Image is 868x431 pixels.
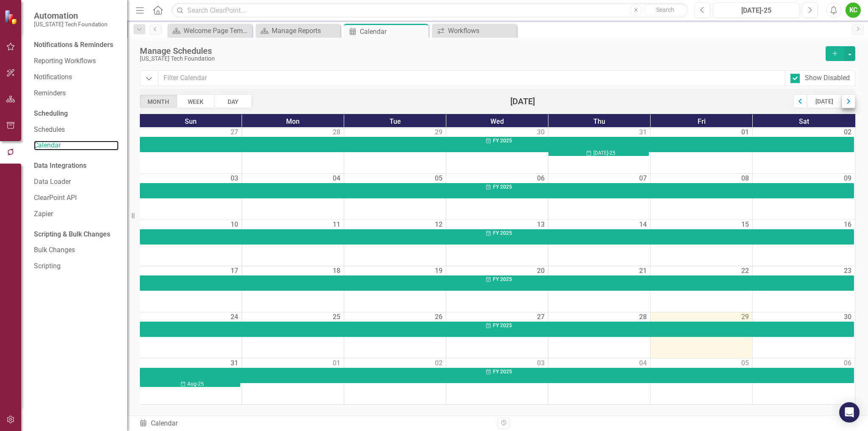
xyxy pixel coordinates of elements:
td: 13 Aug 2025 [446,220,548,266]
div: FY 2025 [140,183,854,198]
td: 19 Aug 2025 [344,266,446,312]
div: 04 [242,174,344,183]
span: [DATE]-25 [593,150,615,156]
div: 12 [344,220,446,229]
td: 22 Aug 2025 [651,266,753,312]
td: 24 Aug 2025 [140,312,242,359]
div: 27 [140,128,242,136]
td: 11 Aug 2025 [242,220,344,266]
div: 01 [651,128,753,136]
a: ClearPoint API [34,193,119,203]
div: 01 [242,359,344,367]
div: 28 [242,128,344,136]
div: Mon [242,114,344,127]
a: Bulk Changes [34,245,119,255]
td: 20 Aug 2025 [446,266,548,312]
div: 28 [548,312,651,321]
div: 05 [344,174,446,183]
div: 15 [651,220,753,229]
a: Zapier [34,209,119,219]
div: Show Disabled [805,73,850,83]
div: Previous [793,95,807,108]
div: 29 [651,312,753,321]
div: 17 [140,266,242,275]
td: 15 Aug 2025 [651,220,753,266]
div: Workflows [448,25,515,36]
div: 27 [446,312,548,321]
a: Scripting [34,261,119,271]
div: Manage Reports [272,25,338,36]
span: Aug-25 [187,381,204,387]
div: 07 [548,174,651,183]
div: Day [214,95,252,108]
div: 11 [242,220,344,229]
div: Manage Schedules [140,46,821,56]
div: 24 [140,312,242,321]
td: 2 Sep 2025 [344,359,446,405]
div: Sat [752,114,855,127]
div: 09 [753,174,855,183]
div: 02 [753,128,855,136]
td: 5 Sep 2025 [651,359,753,405]
div: Aug-25 [140,381,240,387]
div: Scripting & Bulk Changes [34,230,110,239]
a: Reporting Workflows [34,56,119,66]
td: 17 Aug 2025 [140,266,242,312]
div: 18 [242,266,344,275]
div: KC [846,3,861,18]
td: 28 Jul 2025 [242,128,344,174]
div: Next [842,95,855,108]
div: 23 [753,266,855,275]
td: 8 Aug 2025 [651,174,753,220]
button: [DATE]-25 [713,3,800,18]
input: Search ClearPoint... [172,3,688,18]
div: FY 2025 [140,137,854,152]
a: Calendar [34,141,119,150]
td: 1 Aug 2025 [651,128,753,174]
div: 06 [753,359,855,367]
td: 3 Sep 2025 [446,359,548,405]
div: 03 [446,359,548,367]
td: 27 Jul 2025 [140,128,242,174]
div: FY 2025 [140,368,854,383]
div: 08 [651,174,753,183]
div: 02 [344,359,446,367]
div: Week [177,95,214,108]
a: Manage Reports [258,25,338,36]
a: Schedules [34,125,119,135]
td: 31 Jul 2025 [548,128,651,174]
td: 30 Jul 2025 [446,128,548,174]
div: 26 [344,312,446,321]
td: 4 Sep 2025 [548,359,651,405]
div: 22 [651,266,753,275]
td: 23 Aug 2025 [753,266,855,312]
span: FY 2025 [493,230,512,236]
div: Today [807,95,842,108]
td: 1 Sep 2025 [242,359,344,405]
a: Workflows [434,25,515,36]
div: Jul-25 [548,150,649,156]
div: 03 [140,174,242,183]
td: 10 Aug 2025 [140,220,242,266]
td: 28 Aug 2025 [548,312,651,359]
span: FY 2025 [493,138,512,144]
span: FY 2025 [493,184,512,190]
td: 31 Aug 2025 [140,359,242,405]
td: 7 Aug 2025 [548,174,651,220]
div: Calendar [360,26,426,37]
span: Automation [34,11,108,21]
button: Search [644,4,686,16]
td: 3 Aug 2025 [140,174,242,220]
div: Open Intercom Messenger [839,402,860,423]
div: 29 [344,128,446,136]
div: Scheduling [34,109,68,119]
td: 27 Aug 2025 [446,312,548,359]
div: 05 [651,359,753,367]
div: 25 [242,312,344,321]
div: Thu [548,114,651,127]
a: Welcome Page Template [170,25,250,36]
div: Tue [344,114,446,127]
span: Search [656,6,674,13]
div: 06 [446,174,548,183]
img: ClearPoint Strategy [4,10,19,25]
